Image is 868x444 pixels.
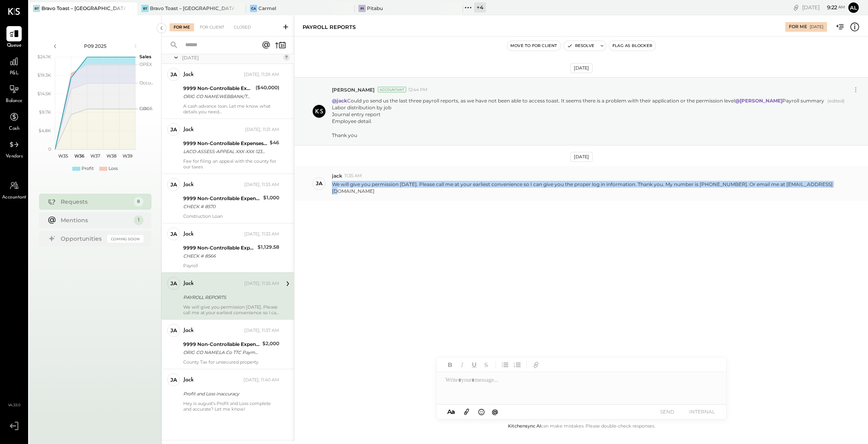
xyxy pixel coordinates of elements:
button: Unordered List [500,360,510,370]
div: CHECK # 8566 [183,252,255,260]
div: We will give you permission [DATE]. Please call me at your earliest convenience so I can give you... [183,304,279,315]
strong: @jack [332,98,347,104]
div: For Me [170,23,194,31]
div: [DATE], 11:35 AM [244,280,279,287]
text: W35 [58,153,68,159]
div: BT [141,5,149,12]
text: W37 [90,153,100,159]
text: 0 [48,146,51,152]
button: SEND [651,406,684,417]
text: Sales [139,54,151,59]
div: Bravo Toast – [GEOGRAPHIC_DATA] [150,5,234,12]
div: 9999 Non-Controllable Expenses:Other Income and Expenses:To Be Classified P&L [183,340,260,348]
strong: @[PERSON_NAME] [735,98,782,104]
a: P&L [0,54,28,77]
a: Vendors [0,137,28,160]
div: jack [183,280,194,288]
div: [DATE], 11:33 AM [244,182,279,188]
div: Mentions [61,216,130,224]
div: [DATE], 11:37 AM [244,327,279,334]
span: [PERSON_NAME] [332,86,375,93]
div: ORIG CO NAME:LA Co TTC Paymnt ORIG ID:XXXXXX9161 DESC DATE: CO ENTRY DESCR:XXXXXX7935SEC:WEB TRAC... [183,348,260,356]
div: 9999 Non-Controllable Expenses:Other Income and Expenses:To Be Classified P&L [183,84,253,92]
div: ja [170,280,177,287]
button: Flag as Blocker [609,41,655,51]
div: For Client [196,23,228,31]
text: $24.1K [37,54,51,59]
div: ja [170,327,177,334]
p: We will give you permission [DATE]. Please call me at your earliest convenience so I can give you... [332,181,835,194]
div: Hey is august's Profit and Loss complete and accurate? Let me know! [183,401,279,412]
span: Cash [9,125,19,133]
span: 11:35 AM [344,173,362,179]
div: 9999 Non-Controllable Expenses:Other Income and Expenses:To Be Classified P&L [183,139,267,147]
span: Balance [6,98,23,105]
div: copy link [792,3,800,12]
text: $19.3K [37,72,51,78]
span: a [451,408,455,415]
div: 1 [134,215,143,225]
div: ja [170,126,177,133]
div: P09 2025 [61,43,129,49]
div: [DATE] [570,152,593,162]
p: Could yo send us the last three payroll reports, as we have not been able to access toast. It see... [332,97,824,139]
div: Bravo Toast – [GEOGRAPHIC_DATA] [41,5,125,12]
div: ja [316,180,323,187]
div: County Tax for unsecured property [183,359,279,365]
button: Add URL [531,360,541,370]
div: LACO-ASSESS-APPEAL XXX-XXX-1234 CA 08/20 [183,147,267,156]
text: $9.7K [39,109,51,115]
button: Underline [469,360,479,370]
div: Profit [82,166,94,172]
div: jack [183,71,194,79]
text: Labor [139,106,151,111]
div: jack [183,376,194,384]
span: jack [332,172,342,179]
div: jack [183,126,194,134]
div: ja [170,230,177,238]
div: Requests [61,198,130,206]
div: Thank you [332,132,824,139]
div: [DATE] [570,63,593,73]
div: ja [170,181,177,188]
div: jack [183,230,194,238]
button: Bold [445,360,455,370]
div: [DATE], 11:33 AM [244,231,279,237]
div: Profit and Loss inaccuracy [183,390,277,398]
span: Queue [7,42,22,49]
div: For Me [789,24,807,30]
button: Italic [457,360,467,370]
div: [DATE], 11:31 AM [245,127,279,133]
button: Ordered List [512,360,522,370]
span: @ [492,408,498,415]
div: $1,129.58 [258,243,279,251]
button: Strikethrough [481,360,491,370]
button: Resolve [564,41,598,51]
div: Fee for filing an appeal with the county for our taxes [183,158,279,170]
div: Payroll [183,263,279,268]
div: Loss [108,166,118,172]
text: W36 [74,153,84,159]
div: Coming Soon [107,235,143,243]
div: Pitabu [367,5,383,12]
text: Occu... [139,80,153,86]
div: ja [170,71,177,78]
a: Accountant [0,178,28,201]
div: 9999 Non-Controllable Expenses:Other Income and Expenses:To Be Classified P&L [183,244,255,252]
div: Pi [358,5,366,12]
div: Closed [230,23,255,31]
text: $14.5K [37,91,51,96]
div: $2,000 [262,340,279,348]
button: Aa [445,407,458,416]
div: [DATE] [802,4,845,11]
div: jack [183,181,194,189]
div: [DATE] [810,24,823,30]
text: OPEX [139,61,152,67]
span: Vendors [6,153,23,160]
span: P&L [10,70,19,77]
span: (edited) [827,98,845,139]
button: INTERNAL [686,406,718,417]
div: 9999 Non-Controllable Expenses:Other Income and Expenses:To Be Classified P&L [183,194,261,203]
div: CHECK # 8570 [183,203,261,211]
text: $4.8K [39,128,51,133]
